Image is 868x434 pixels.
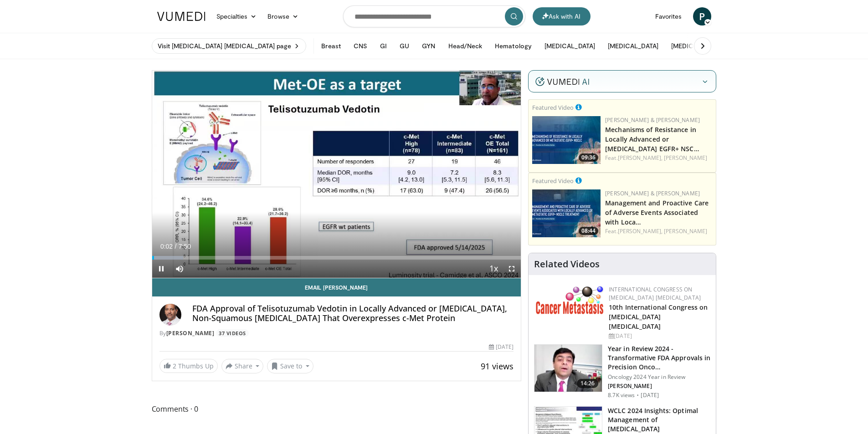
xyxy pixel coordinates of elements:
[579,153,598,162] span: 09:36
[608,392,635,399] p: 8.7K views
[159,329,514,337] div: By
[605,189,700,197] a: [PERSON_NAME] & [PERSON_NAME]
[533,7,591,26] button: Ask with AI
[532,189,601,237] a: 08:44
[664,154,707,162] a: [PERSON_NAME]
[152,260,170,278] button: Pause
[267,359,313,373] button: Save to
[216,329,249,337] a: 37 Videos
[152,403,522,415] span: Comments 0
[481,361,514,372] span: 91 views
[316,37,346,55] button: Breast
[608,373,710,381] p: Oncology 2024 Year in Review
[650,7,688,26] a: Favorites
[534,259,600,270] h4: Related Videos
[532,116,601,164] img: 84252362-9178-4a34-866d-0e9c845de9ea.jpeg.150x105_q85_crop-smart_upscale.jpg
[532,103,574,112] small: Featured Video
[605,199,709,226] a: Management and Proactive Care of Adverse Events Associated with Loca…
[394,37,415,55] button: GU
[532,189,601,237] img: da83c334-4152-4ba6-9247-1d012afa50e5.jpeg.150x105_q85_crop-smart_upscale.jpg
[375,37,392,55] button: GI
[536,286,604,314] img: 6ff8bc22-9509-4454-a4f8-ac79dd3b8976.png.150x105_q85_autocrop_double_scale_upscale_version-0.2.png
[608,344,710,372] h3: Year in Review 2024 - Transformative FDA Approvals in Precision Onco…
[637,392,639,399] div: ·
[605,227,712,235] div: Feat.
[602,37,664,55] button: [MEDICAL_DATA]
[609,303,708,331] a: 10th International Congress on [MEDICAL_DATA] [MEDICAL_DATA]
[262,7,304,26] a: Browse
[221,359,264,373] button: Share
[605,125,699,153] a: Mechanisms of Resistance in Locally Advanced or [MEDICAL_DATA] EGFR+ NSC…
[534,345,602,392] img: 22cacae0-80e8-46c7-b946-25cff5e656fa.150x105_q85_crop-smart_upscale.jpg
[348,37,373,55] button: CNS
[535,77,589,86] img: vumedi-ai-logo.v2.svg
[532,116,601,164] a: 09:36
[605,116,700,124] a: [PERSON_NAME] & [PERSON_NAME]
[192,304,514,323] h4: FDA Approval of Telisotuzumab Vedotin in Locally Advanced or [MEDICAL_DATA], Non-Squamous [MEDICA...
[664,227,707,235] a: [PERSON_NAME]
[443,37,488,55] button: Head/Neck
[693,7,711,26] a: P
[489,37,537,55] button: Hematology
[608,406,710,434] h3: WCLC 2024 Insights: Optimal Management of [MEDICAL_DATA]
[532,177,574,185] small: Featured Video
[503,260,521,278] button: Fullscreen
[618,154,663,162] a: [PERSON_NAME],
[175,243,177,250] span: /
[166,329,215,337] a: [PERSON_NAME]
[484,260,503,278] button: Playback Rate
[608,383,710,390] p: [PERSON_NAME]
[539,37,601,55] button: [MEDICAL_DATA]
[534,344,710,399] a: 14:26 Year in Review 2024 - Transformative FDA Approvals in Precision Onco… Oncology 2024 Year in...
[609,332,709,340] div: [DATE]
[159,359,218,373] a: 2 Thumbs Up
[416,37,441,55] button: GYN
[618,227,663,235] a: [PERSON_NAME],
[179,243,191,250] span: 7:50
[160,243,173,250] span: 0:02
[609,286,701,301] a: International Congress on [MEDICAL_DATA] [MEDICAL_DATA]
[343,5,525,27] input: Search topics, interventions
[489,343,514,351] div: [DATE]
[641,392,659,399] p: [DATE]
[666,37,727,55] button: [MEDICAL_DATA]
[605,154,712,162] div: Feat.
[152,71,521,278] video-js: Video Player
[577,379,599,388] span: 14:26
[579,227,598,235] span: 08:44
[159,304,181,326] img: Avatar
[152,38,307,54] a: Visit [MEDICAL_DATA] [MEDICAL_DATA] page
[157,12,205,21] img: VuMedi Logo
[173,362,176,370] span: 2
[152,278,521,296] a: Email [PERSON_NAME]
[170,260,189,278] button: Mute
[152,256,521,260] div: Progress Bar
[211,7,262,26] a: Specialties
